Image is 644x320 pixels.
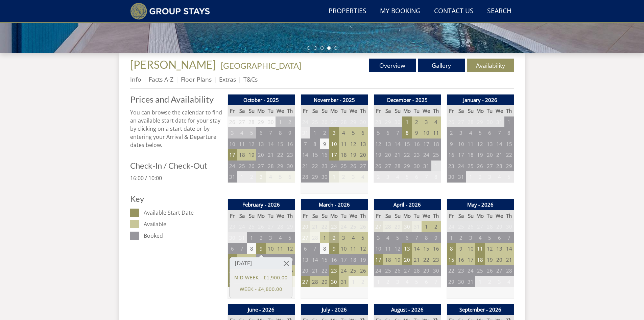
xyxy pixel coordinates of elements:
td: 5 [349,127,358,138]
td: 1 [504,116,514,128]
td: 20 [301,221,310,232]
td: 10 [456,138,466,150]
th: Sa [237,105,246,116]
td: 30 [228,232,237,243]
th: We [422,210,431,221]
td: 19 [374,149,383,161]
a: Properties [326,4,369,19]
th: Sa [383,105,392,116]
td: 29 [276,161,285,172]
td: 17 [329,149,339,161]
td: 30 [485,116,495,128]
td: 30 [320,171,329,183]
td: 14 [393,138,402,150]
th: Th [504,210,514,221]
td: 29 [285,221,295,232]
td: 5 [504,171,514,183]
td: 13 [256,138,266,150]
td: 30 [393,116,402,128]
td: 15 [276,138,285,150]
td: 25 [237,161,246,172]
td: 29 [402,161,412,172]
td: 28 [301,171,310,183]
td: 28 [247,116,256,128]
td: 23 [329,221,339,232]
td: 26 [256,221,266,232]
td: 21 [393,149,402,161]
td: 28 [485,221,495,232]
th: Mo [329,210,339,221]
td: 6 [383,127,392,138]
th: October - 2025 [228,94,295,106]
td: 23 [228,221,237,232]
td: 11 [237,138,246,150]
td: 30 [266,116,276,128]
a: My Booking [377,4,423,19]
td: 6 [358,127,368,138]
td: 5 [402,171,412,183]
td: 6 [256,127,266,138]
td: 27 [485,161,495,172]
th: Fr [301,210,310,221]
th: Su [466,105,475,116]
td: 1 [329,171,339,183]
td: 9 [320,138,329,150]
td: 23 [320,161,329,172]
td: 9 [447,138,456,150]
th: December - 2025 [374,94,441,106]
td: 17 [228,149,237,161]
th: Mo [475,210,485,221]
td: 19 [475,149,485,161]
td: 4 [339,127,349,138]
td: 5 [475,127,485,138]
th: Sa [310,105,319,116]
td: 15 [310,149,319,161]
a: Floor Plans [181,75,212,83]
td: 29 [504,161,514,172]
td: 28 [266,161,276,172]
th: Su [320,105,329,116]
td: 5 [374,127,383,138]
td: 2 [339,171,349,183]
th: April - 2026 [374,199,441,210]
a: Contact Us [431,4,476,19]
td: 25 [431,149,441,161]
a: T&Cs [243,75,258,83]
td: 12 [475,138,485,150]
td: 24 [447,221,456,232]
th: We [495,105,504,116]
td: 28 [495,161,504,172]
td: 27 [475,221,485,232]
td: 2 [320,127,329,138]
td: 11 [466,138,475,150]
th: Th [285,105,295,116]
td: 1 [237,171,246,183]
td: 17 [422,138,431,150]
td: 17 [456,149,466,161]
h2: Prices and Availability [130,94,222,104]
td: 24 [237,221,246,232]
td: 3 [349,171,358,183]
td: 14 [495,138,504,150]
td: 9 [285,127,295,138]
td: 1 [422,221,431,232]
th: Fr [374,105,383,116]
th: Th [285,210,295,221]
th: We [349,210,358,221]
td: 5 [247,127,256,138]
th: May - 2026 [447,199,514,210]
td: 4 [393,171,402,183]
th: Fr [228,210,237,221]
td: 1 [310,127,319,138]
td: 4 [266,171,276,183]
td: 3 [329,127,339,138]
td: 22 [310,161,319,172]
th: November - 2025 [301,94,368,106]
td: 25 [247,221,256,232]
th: Su [247,105,256,116]
h3: Key [130,194,222,203]
td: 19 [349,149,358,161]
td: 27 [456,116,466,128]
p: You can browse the calendar to find an available start date for your stay by clicking on a start ... [130,108,222,149]
td: 29 [310,171,319,183]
